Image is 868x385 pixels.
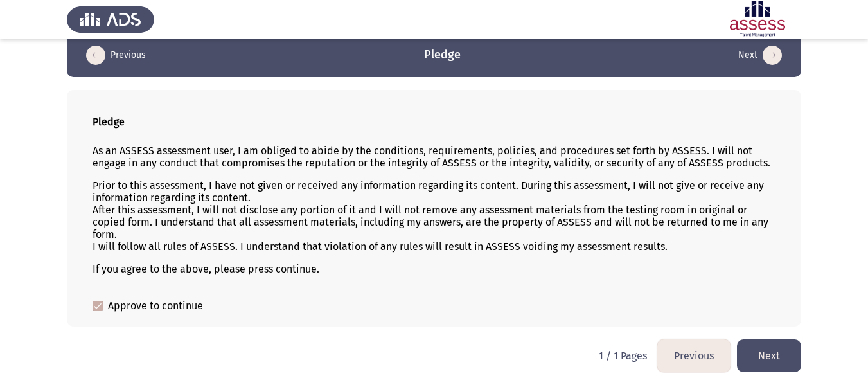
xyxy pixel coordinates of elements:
p: If you agree to the above, please press continue. [93,263,775,275]
p: 1 / 1 Pages [599,350,647,362]
span: Approve to continue [108,298,203,314]
h3: Pledge [424,47,461,63]
p: As an ASSESS assessment user, I am obliged to abide by the conditions, requirements, policies, an... [93,145,775,169]
button: load next page [734,45,786,66]
img: Assessment logo of ASSESS English Language Assessment (3 Module) (Ba - IB) [714,1,801,37]
img: Assess Talent Management logo [67,1,154,37]
button: load previous page [657,339,731,372]
p: Prior to this assessment, I have not given or received any information regarding its content. Dur... [93,179,775,253]
b: Pledge [93,116,125,128]
button: load previous page [82,45,150,66]
button: load next page [737,339,801,372]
